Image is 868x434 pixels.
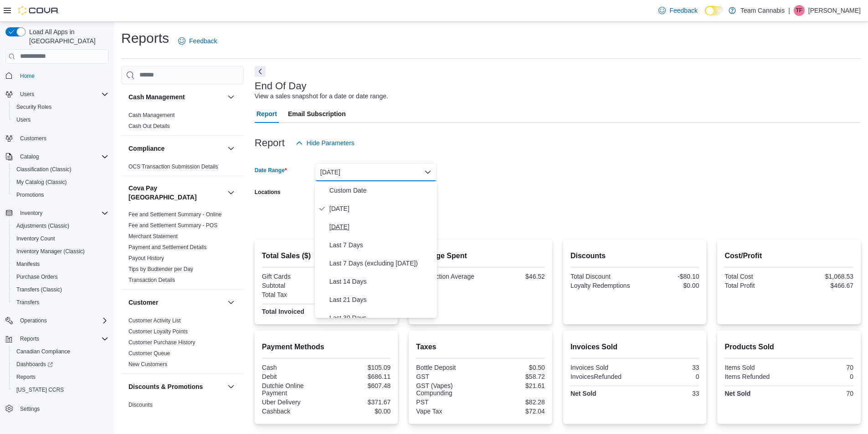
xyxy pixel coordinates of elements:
[416,342,545,352] h2: Taxes
[13,220,73,231] a: Adjustments (Classic)
[637,373,699,380] div: 0
[483,364,545,371] div: $0.50
[16,273,58,281] span: Purchase Orders
[128,184,224,202] h3: Cova Pay [GEOGRAPHIC_DATA]
[724,390,750,397] strong: Net Sold
[16,386,64,393] span: [US_STATE] CCRS
[16,222,69,230] span: Adjustments (Classic)
[121,110,244,135] div: Cash Management
[255,66,266,77] button: Next
[128,92,224,102] button: Cash Management
[16,260,40,268] span: Manifests
[26,27,108,46] span: Load All Apps in [GEOGRAPHIC_DATA]
[9,232,112,245] button: Inventory Count
[121,29,169,47] h1: Reports
[128,163,218,170] a: OCS Transaction Submission Details
[329,240,433,250] span: Last 7 Days
[13,297,43,308] a: Transfers
[740,5,785,16] p: Team Cannabis
[794,5,805,16] div: Tom Finnigan
[791,273,853,280] div: $1,068.53
[329,203,433,214] span: [DATE]
[637,390,699,397] div: 33
[2,88,112,101] button: Users
[128,339,195,346] a: Customer Purchase History
[128,277,175,283] a: Transaction Details
[2,314,112,327] button: Operations
[2,402,112,415] button: Settings
[121,315,244,373] div: Customer
[724,250,853,261] h2: Cost/Profit
[9,271,112,283] button: Purchase Orders
[13,102,55,112] a: Security Roles
[128,144,224,153] button: Compliance
[16,191,44,199] span: Promotions
[255,92,388,101] div: View a sales snapshot for a date or date range.
[20,209,42,217] span: Inventory
[416,373,478,380] div: GST
[483,408,545,415] div: $72.04
[416,382,478,397] div: GST (Vapes) Compunding
[189,36,217,46] span: Feedback
[13,259,43,270] a: Manifests
[788,5,790,16] p: |
[13,346,108,357] span: Canadian Compliance
[16,403,108,414] span: Settings
[329,276,433,287] span: Last 14 Days
[416,398,478,406] div: PST
[483,273,545,280] div: $46.52
[20,335,39,342] span: Reports
[128,350,170,357] a: Customer Queue
[13,384,108,395] span: Washington CCRS
[328,373,390,380] div: $686.11
[9,345,112,358] button: Canadian Compliance
[328,398,390,406] div: $371.67
[724,364,787,371] div: Items Sold
[9,176,112,189] button: My Catalog (Classic)
[16,151,108,162] span: Catalog
[13,271,62,282] a: Purchase Orders
[791,373,853,380] div: 0
[128,112,175,118] a: Cash Management
[13,297,108,308] span: Transfers
[483,382,545,389] div: $21.61
[329,221,433,232] span: [DATE]
[570,373,633,380] div: InvoicesRefunded
[128,255,164,261] a: Payout History
[307,138,354,148] span: Hide Parameters
[328,408,390,415] div: $0.00
[16,151,42,162] button: Catalog
[288,105,346,123] span: Email Subscription
[128,382,203,391] h3: Discounts & Promotions
[570,282,633,289] div: Loyalty Redemptions
[128,244,206,250] a: Payment and Settlement Details
[9,283,112,296] button: Transfers (Classic)
[128,317,181,324] a: Customer Activity List
[128,402,153,408] a: Discounts
[16,89,38,100] button: Users
[9,101,112,113] button: Security Roles
[13,271,108,282] span: Purchase Orders
[705,6,724,15] input: Dark Mode
[16,208,108,219] span: Inventory
[262,364,324,371] div: Cash
[791,282,853,289] div: $466.67
[16,179,67,186] span: My Catalog (Classic)
[20,317,47,324] span: Operations
[226,297,236,308] button: Customer
[328,364,390,371] div: $105.09
[13,220,108,231] span: Adjustments (Classic)
[257,105,277,123] span: Report
[292,134,358,152] button: Hide Parameters
[796,5,803,16] span: TF
[16,208,46,219] button: Inventory
[255,81,307,92] h3: End Of Day
[16,235,55,242] span: Inventory Count
[16,333,43,344] button: Reports
[2,332,112,345] button: Reports
[226,92,236,102] button: Cash Management
[416,273,478,280] div: Transaction Average
[20,405,40,413] span: Settings
[315,163,437,181] button: [DATE]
